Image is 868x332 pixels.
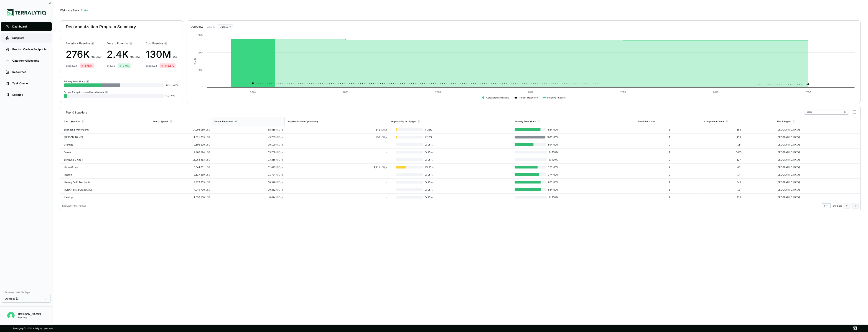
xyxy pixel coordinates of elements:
div: Task Queue [12,82,47,85]
div: 549 [704,181,773,184]
span: US$ [206,173,210,176]
div: 15,780 [214,151,283,153]
div: by 2030 [107,64,115,67]
img: Erato Panayiotou [7,312,15,319]
sub: 2 [280,152,282,154]
div: Facilities Count [638,120,655,123]
div: [GEOGRAPHIC_DATA] [777,173,806,176]
div: [PERSON_NAME] [64,136,93,138]
div: 46 [704,166,773,169]
span: of 1 Pages [832,204,842,207]
sub: 2 [385,129,386,131]
span: 1 % [165,95,169,97]
span: / 25 % [170,95,176,97]
span: Danfoss (3) [5,297,19,301]
div: - [287,196,387,199]
div: Top 10 Suppliers [62,109,87,114]
sub: 2 [280,197,282,199]
div: - [287,158,387,161]
div: 495 [287,136,387,138]
div: Decarbonization Opportunity [287,120,318,123]
span: tCO e [381,136,388,138]
span: tCO e [276,151,283,153]
span: ! [88,9,88,12]
div: 1 [638,128,701,131]
div: [PERSON_NAME] [18,312,41,316]
div: 276K [66,47,101,62]
text: Initiative Impacts [547,96,566,99]
div: [GEOGRAPHIC_DATA] [777,128,806,131]
span: 0 / 25 % [423,181,435,184]
div: 146.8 % [161,64,174,68]
div: [GEOGRAPHIC_DATA] [777,136,806,138]
div: since 2024 [146,64,157,67]
div: 58,818 [214,128,283,131]
text: 100k [198,68,203,71]
span: 0 / 25 % [423,143,435,146]
div: [GEOGRAPHIC_DATA] [777,166,806,169]
div: - [287,143,387,146]
div: 1 [638,136,701,138]
text: 2027 [528,91,533,93]
span: 0 / 25 % [423,158,435,161]
div: 127 [704,158,773,161]
div: [GEOGRAPHIC_DATA] [777,158,806,161]
span: US$ [173,55,177,58]
div: 2 [638,173,701,176]
label: View by [207,25,216,28]
button: Outlook [218,24,233,29]
text: 2030 [806,91,811,93]
span: 0 / 100 % [547,158,559,161]
div: Opportunity vs. Target [391,120,416,123]
div: 11,321,283 [153,136,210,138]
div: 12,477 [214,166,283,169]
text: 0 [202,86,203,89]
span: tCO e [276,196,283,199]
span: 72 / 100 % [546,166,558,169]
div: Primary Data Share [64,80,89,83]
text: Target Trajectory [519,96,538,99]
span: US$ [206,188,210,191]
div: Shandong Wanchuang [64,128,93,131]
div: 119 [704,136,773,138]
div: 1.7K % [81,64,93,68]
div: 2 [638,166,701,169]
span: tCO e [381,166,388,169]
div: 4,479,909 [153,181,210,184]
div: 1455 [704,151,773,153]
sub: 2 [280,167,282,169]
div: Settings [12,93,47,97]
sub: 2 [385,137,386,139]
div: Granges [64,143,93,146]
span: US$ [206,128,210,131]
div: - [287,181,387,184]
span: t CO e/yr [130,55,140,58]
span: 1 / 25 % [423,136,435,138]
div: Emissions Baseline [66,42,101,45]
div: Decarb Potential [107,42,140,45]
tspan: 2 [193,59,196,60]
span: US$ [206,151,210,153]
div: 10,526 [214,181,283,184]
div: since 2024 [66,64,77,67]
span: tCO e [381,128,388,131]
span: 59 / 100 % [546,143,558,146]
div: 10,252 [214,188,283,191]
span: Erato [81,9,88,12]
div: 3,844,051 [153,166,210,169]
text: 2029 [713,91,718,93]
div: Overview [191,25,203,29]
div: - [287,188,387,191]
div: Seven [64,151,93,153]
span: 0 / 25 % [423,173,435,176]
div: Annual Spend [153,120,168,123]
div: Kaiming [64,196,93,199]
div: 419 [704,196,773,199]
div: [GEOGRAPHIC_DATA] [777,151,806,153]
span: tCO e [276,158,283,161]
div: 7,249,710 [153,188,210,191]
span: US$ [206,181,210,184]
div: 2 [638,196,701,199]
span: tCO e [276,166,283,169]
sub: 2 [135,57,136,59]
